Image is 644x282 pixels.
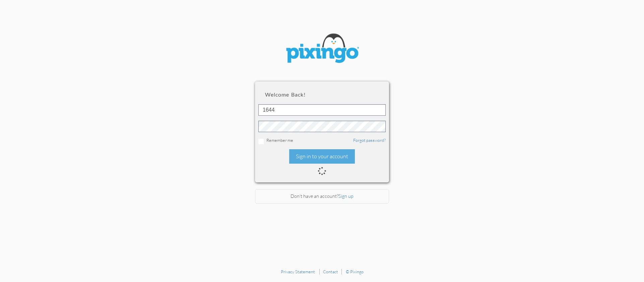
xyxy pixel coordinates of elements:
[265,92,379,98] h2: Welcome back!
[258,137,386,144] div: Remember me
[353,137,386,143] a: Forgot password?
[258,104,386,116] input: ID or Email
[255,189,389,204] div: Don't have an account?
[338,193,353,199] a: Sign up
[346,269,364,274] a: © Pixingo
[281,269,315,274] a: Privacy Statement
[282,30,362,68] img: pixingo logo
[323,269,338,274] a: Contact
[289,149,355,164] div: Sign in to your account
